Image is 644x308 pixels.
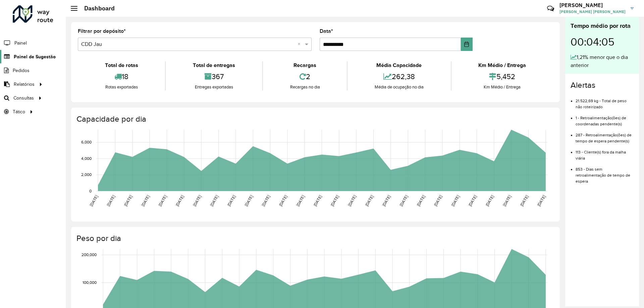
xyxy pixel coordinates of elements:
text: 100,000 [83,280,97,285]
text: [DATE] [106,194,116,207]
div: Rotas exportadas [79,84,163,90]
li: 853 - Dias sem retroalimentação de tempo de espera [576,161,634,184]
li: 21.522,69 kg - Total de peso não roteirizado [576,93,634,110]
text: [DATE] [296,194,305,207]
text: [DATE] [192,194,202,207]
div: Recargas [265,61,345,69]
li: 1 - Retroalimentação(ões) de coordenadas pendente(s) [576,110,634,127]
li: 113 - Cliente(s) fora da malha viária [576,144,634,161]
div: 5,452 [453,69,551,84]
text: [DATE] [278,194,288,207]
text: [DATE] [519,194,529,207]
text: [DATE] [261,194,271,207]
h4: Peso por dia [76,234,553,243]
span: Consultas [13,95,34,102]
span: Painel de Sugestão [14,53,56,60]
h4: Capacidade por dia [76,114,553,124]
a: Contato Rápido [543,1,558,16]
text: [DATE] [89,194,99,207]
text: [DATE] [364,194,374,207]
text: [DATE] [536,194,546,207]
div: Total de rotas [79,61,163,69]
text: [DATE] [416,194,426,207]
text: [DATE] [485,194,494,207]
h3: [PERSON_NAME] [559,2,626,8]
div: 00:04:05 [571,30,634,53]
div: 367 [167,69,260,84]
text: [DATE] [330,194,339,207]
div: Km Médio / Entrega [453,84,551,90]
text: [DATE] [399,194,409,207]
text: [DATE] [209,194,219,207]
div: Entregas exportadas [167,84,260,90]
button: Choose Date [461,38,473,51]
text: 0 [89,189,92,193]
text: 2,000 [81,173,92,177]
text: [DATE] [381,194,391,207]
text: [DATE] [313,194,322,207]
span: [PERSON_NAME] [PERSON_NAME] [559,9,626,15]
div: Total de entregas [167,61,260,69]
li: 287 - Retroalimentação(ões) de tempo de espera pendente(s) [576,127,634,144]
span: Relatórios [14,81,35,88]
span: Painel [14,40,27,47]
div: Km Médio / Entrega [453,61,551,69]
text: [DATE] [158,194,167,207]
text: 200,000 [82,253,97,257]
div: Tempo médio por rota [571,21,634,30]
div: 2 [265,69,345,84]
text: [DATE] [433,194,443,207]
div: 1,21% menor que o dia anterior [571,53,634,69]
div: 262,38 [349,69,449,84]
text: 6,000 [81,140,92,144]
div: Média Capacidade [349,61,449,69]
text: [DATE] [123,194,133,207]
text: [DATE] [468,194,477,207]
text: [DATE] [175,194,184,207]
text: [DATE] [450,194,460,207]
text: 4,000 [81,156,92,161]
div: Média de ocupação no dia [349,84,449,90]
text: [DATE] [347,194,357,207]
div: 18 [79,69,163,84]
span: Clear all [298,40,303,48]
text: [DATE] [226,194,236,207]
h2: Dashboard [77,5,115,12]
text: [DATE] [141,194,150,207]
label: Filtrar por depósito [78,27,126,35]
text: [DATE] [244,194,254,207]
label: Data [320,27,333,35]
span: Pedidos [13,67,30,74]
text: [DATE] [502,194,512,207]
span: Tático [13,108,25,115]
h4: Alertas [571,80,634,90]
div: Recargas no dia [265,84,345,90]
